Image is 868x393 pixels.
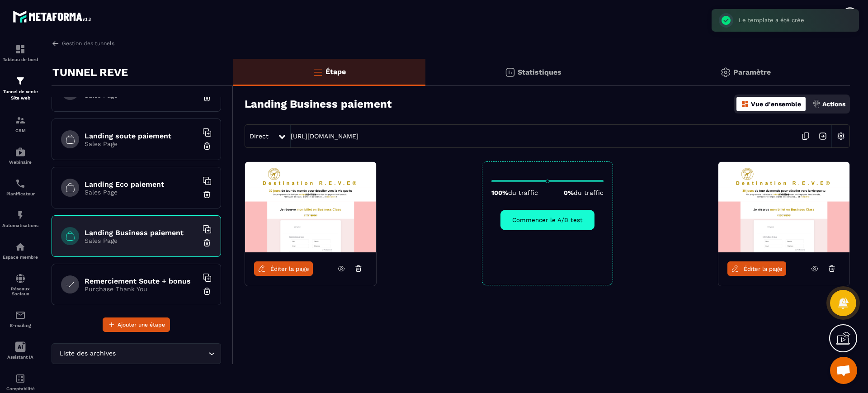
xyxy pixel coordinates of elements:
[2,108,38,140] a: formationformationCRM
[2,171,38,203] a: schedulerschedulerPlanificateur
[85,189,198,196] p: Sales Page
[15,241,26,252] img: automations
[733,68,771,76] p: Paramètre
[830,357,857,384] div: Ouvrir le chat
[15,178,26,189] img: scheduler
[2,69,38,108] a: formationformationTunnel de vente Site web
[718,162,849,252] img: image
[203,142,212,151] img: trash
[500,210,594,230] button: Commencer le A/B test
[245,162,376,252] img: image
[2,335,38,366] a: Assistant IA
[564,189,604,196] p: 0%
[2,255,38,260] p: Espace membre
[203,287,212,296] img: trash
[85,92,198,99] p: Sales Page
[2,266,38,303] a: social-networksocial-networkRéseaux Sociaux
[245,98,392,110] h3: Landing Business paiement
[15,147,26,157] img: automations
[254,261,313,276] a: Éditer la page
[312,66,323,77] img: bars-o.4a397970.svg
[85,285,198,293] p: Purchase Thank You
[2,355,38,360] p: Assistant IA
[203,93,212,102] img: trash
[52,63,128,81] p: TUNNEL REVE
[491,189,538,196] p: 100%
[2,140,38,171] a: automationsautomationsWebinaire
[103,317,170,332] button: Ajouter une étape
[85,237,198,244] p: Sales Page
[85,180,198,189] h6: Landing Eco paiement
[250,133,269,140] span: Direct
[505,67,515,78] img: stats.20deebd0.svg
[2,235,38,266] a: automationsautomationsEspace membre
[15,273,26,284] img: social-network
[52,39,114,47] a: Gestion des tunnels
[727,261,786,276] a: Éditer la page
[270,265,309,272] span: Éditer la page
[15,373,26,384] img: accountant
[291,133,359,140] a: [URL][DOMAIN_NAME]
[812,100,821,108] img: actions.d6e523a2.png
[13,8,94,25] img: logo
[15,210,26,221] img: automations
[2,323,38,328] p: E-mailing
[52,343,221,364] div: Search for option
[508,189,538,196] span: du traffic
[203,190,212,199] img: trash
[57,349,118,359] span: Liste des archives
[814,128,831,145] img: arrow-next.bcc2205e.svg
[85,132,198,140] h6: Landing soute paiement
[832,128,849,145] img: setting-w.858f3a88.svg
[2,203,38,235] a: automationsautomationsAutomatisations
[2,89,38,101] p: Tunnel de vente Site web
[325,67,346,76] p: Étape
[15,76,26,86] img: formation
[85,277,198,285] h6: Remerciement Soute + bonus
[2,286,38,296] p: Réseaux Sociaux
[15,310,26,321] img: email
[118,349,206,359] input: Search for option
[744,265,783,272] span: Éditer la page
[203,238,212,247] img: trash
[2,160,38,165] p: Webinaire
[2,303,38,335] a: emailemailE-mailing
[574,189,604,196] span: du traffic
[518,68,561,76] p: Statistiques
[2,191,38,196] p: Planificateur
[2,37,38,69] a: formationformationTableau de bord
[2,57,38,62] p: Tableau de bord
[2,223,38,228] p: Automatisations
[52,39,60,47] img: arrow
[2,386,38,391] p: Comptabilité
[720,67,731,78] img: setting-gr.5f69749f.svg
[15,44,26,55] img: formation
[15,115,26,126] img: formation
[741,100,749,108] img: dashboard-orange.40269519.svg
[822,100,845,108] p: Actions
[85,228,198,237] h6: Landing Business paiement
[85,140,198,147] p: Sales Page
[2,128,38,133] p: CRM
[751,100,801,108] p: Vue d'ensemble
[118,320,165,329] span: Ajouter une étape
